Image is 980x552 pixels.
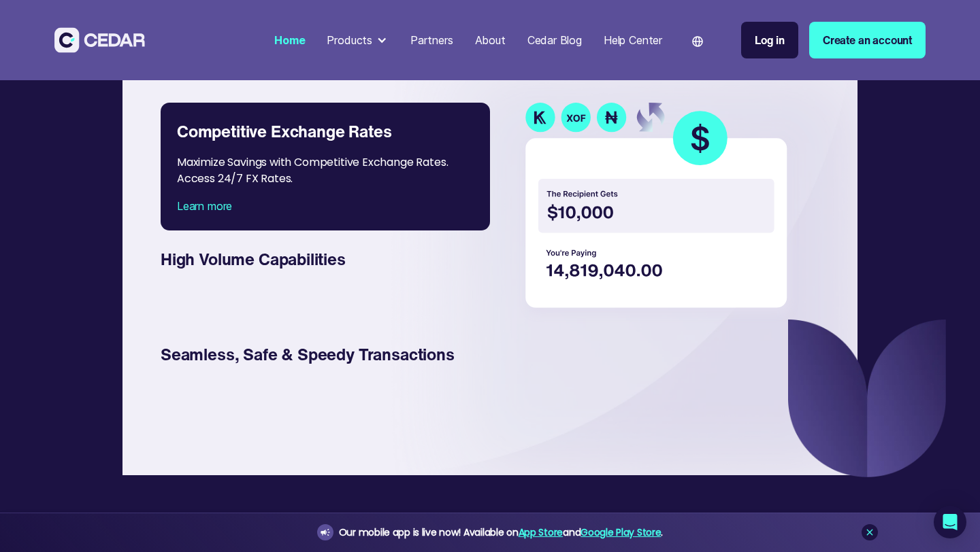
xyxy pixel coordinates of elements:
a: Google Play Store [581,525,661,539]
div: Products [321,27,394,54]
a: About [470,25,511,55]
div: Help Center [604,32,662,48]
div: About [475,32,506,48]
a: App Store [519,525,563,539]
div: Maximize Savings with Competitive Exchange Rates. Access 24/7 FX Rates. [177,143,474,198]
div: Partners [410,32,453,48]
a: Cedar Blog [522,25,587,55]
div: Log in [755,32,785,48]
a: Partners [405,25,459,55]
div: Our mobile app is live now! Available on and . [339,524,663,541]
div: Products [327,32,372,48]
div: Learn more [177,198,474,214]
a: Help Center [598,25,668,55]
a: Log in [741,22,798,58]
img: world icon [692,36,703,47]
img: currency transaction [519,103,799,323]
div: Seamless, Safe & Speedy Transactions [161,342,474,366]
div: High Volume Capabilities [161,247,474,271]
img: announcement [320,527,331,538]
div: Cedar Blog [527,32,582,48]
div: Competitive Exchange Rates [177,119,474,143]
a: Home [269,25,310,55]
div: Open Intercom Messenger [934,506,966,538]
a: Create an account [809,22,926,58]
div: Home [274,32,305,48]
